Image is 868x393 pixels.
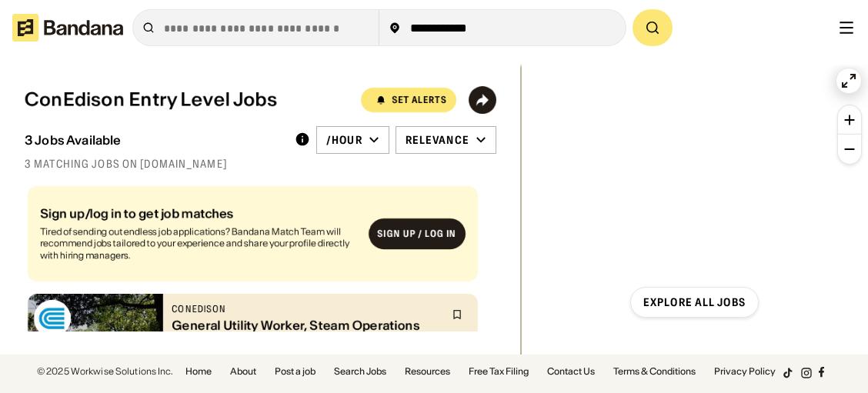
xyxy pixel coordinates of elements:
[643,297,746,308] div: Explore all jobs
[547,367,595,376] a: Contact Us
[172,318,443,348] div: General Utility Worker, Steam Operations [GEOGRAPHIC_DATA]
[613,367,696,376] a: Terms & Conditions
[469,367,529,376] a: Free Tax Filing
[334,367,386,376] a: Search Jobs
[230,367,256,376] a: About
[326,133,362,147] div: /hour
[25,180,496,331] div: grid
[406,133,469,147] div: Relevance
[25,157,496,171] div: 3 matching jobs on [DOMAIN_NAME]
[25,133,122,148] div: 3 Jobs Available
[40,225,356,261] div: Tired of sending out endless job applications? Bandana Match Team will recommend jobs tailored to...
[40,207,356,219] div: Sign up/log in to get job matches
[378,228,456,241] div: Sign up / Log in
[172,303,443,315] div: conEdison
[714,367,776,376] a: Privacy Policy
[12,14,123,42] img: Bandana logotype
[25,89,277,112] div: ConEdison Entry Level Jobs
[37,367,173,376] div: © 2025 Workwise Solutions Inc.
[34,300,71,337] img: conEdison logo
[275,367,315,376] a: Post a job
[392,95,447,105] div: Set Alerts
[185,367,212,376] a: Home
[405,367,450,376] a: Resources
